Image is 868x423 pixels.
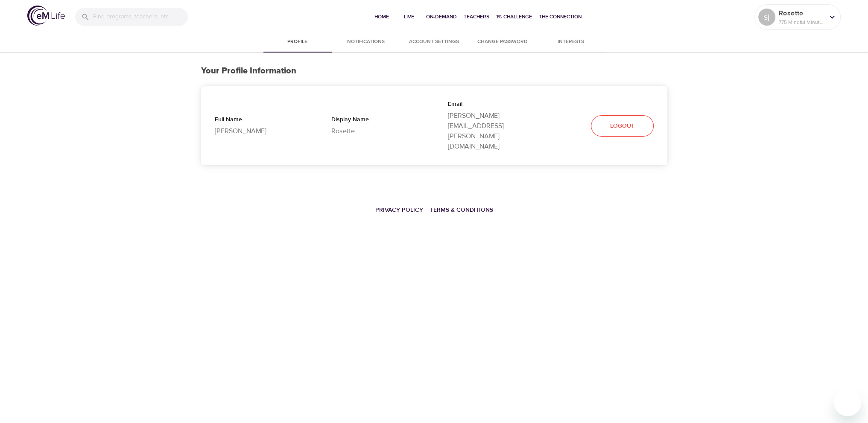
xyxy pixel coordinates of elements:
p: 775 Mindful Minutes [779,18,824,26]
p: Rosette [779,8,824,18]
p: Display Name [331,115,421,126]
button: Logout [591,115,654,137]
a: Privacy Policy [375,206,423,214]
div: sj [758,9,775,26]
span: The Connection [539,12,582,21]
a: Terms & Conditions [430,206,493,214]
p: Email [448,100,537,111]
span: Home [371,12,392,21]
span: Interests [542,38,600,47]
span: Profile [269,38,327,47]
input: Find programs, teachers, etc... [93,8,188,26]
span: 1% Challenge [496,12,532,21]
p: Rosette [331,126,421,136]
h3: Your Profile Information [201,66,667,76]
span: Change Password [473,38,532,47]
p: [PERSON_NAME] [215,126,304,136]
span: Notifications [337,38,395,47]
iframe: Button to launch messaging window [834,389,861,416]
span: Live [399,12,419,21]
img: logo [27,6,65,26]
p: [PERSON_NAME][EMAIL_ADDRESS][PERSON_NAME][DOMAIN_NAME] [448,111,537,152]
span: Teachers [464,12,489,21]
p: Full Name [215,115,304,126]
span: Account Settings [405,38,463,47]
span: On-Demand [426,12,457,21]
nav: breadcrumb [201,200,667,219]
span: Logout [610,121,634,131]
